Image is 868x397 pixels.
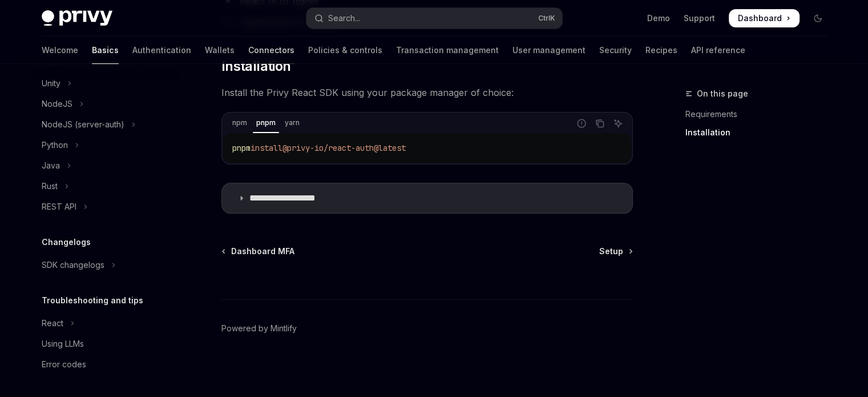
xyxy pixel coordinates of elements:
a: Authentication [132,37,191,64]
span: install [251,143,282,153]
button: Ask AI [611,116,625,131]
div: Search... [328,11,360,25]
a: Recipes [645,37,677,64]
button: Toggle REST API section [33,197,179,217]
a: Dashboard MFA [223,246,294,257]
div: NodeJS [42,97,72,111]
span: @privy-io/react-auth@latest [282,143,406,153]
div: Rust [42,179,58,193]
div: Java [42,159,60,173]
div: Python [42,138,68,152]
div: npm [229,116,251,130]
h5: Changelogs [42,235,91,249]
a: Installation [685,123,836,142]
button: Toggle NodeJS (server-auth) section [33,114,179,135]
a: Transaction management [396,37,499,64]
div: REST API [42,200,76,214]
button: Toggle Rust section [33,176,179,197]
a: Connectors [248,37,294,64]
span: Installation [221,57,291,75]
button: Report incorrect code [574,116,589,131]
a: Setup [599,246,632,257]
a: Basics [92,37,119,64]
a: User management [512,37,586,64]
a: Error codes [33,354,179,375]
span: Ctrl K [538,14,555,23]
span: Install the Privy React SDK using your package manager of choice: [221,85,633,101]
span: Dashboard [738,13,782,24]
div: yarn [281,116,303,130]
button: Toggle Unity section [33,73,179,94]
button: Copy the contents from the code block [592,116,607,131]
button: Toggle React section [33,313,179,334]
a: Using LLMs [33,334,179,354]
div: SDK changelogs [42,258,104,272]
button: Toggle Java section [33,155,179,176]
a: Support [684,13,715,24]
div: Error codes [42,358,86,371]
a: Requirements [685,105,836,123]
span: Dashboard MFA [231,246,294,257]
a: Security [599,37,632,64]
div: React [42,316,63,330]
button: Open search [306,8,562,29]
button: Toggle Python section [33,135,179,155]
img: dark logo [42,10,112,26]
button: Toggle SDK changelogs section [33,255,179,275]
h5: Troubleshooting and tips [42,294,143,307]
a: Powered by Mintlify [221,323,297,334]
a: Policies & controls [308,37,382,64]
span: On this page [697,87,748,101]
div: Unity [42,77,60,90]
button: Toggle dark mode [809,9,827,27]
a: Dashboard [729,9,800,27]
span: Setup [599,246,623,257]
button: Toggle NodeJS section [33,94,179,114]
span: pnpm [232,143,251,153]
div: pnpm [253,116,279,130]
div: NodeJS (server-auth) [42,118,124,131]
a: Demo [647,13,670,24]
a: Wallets [205,37,235,64]
a: Welcome [42,37,78,64]
a: API reference [691,37,745,64]
div: Using LLMs [42,337,84,351]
